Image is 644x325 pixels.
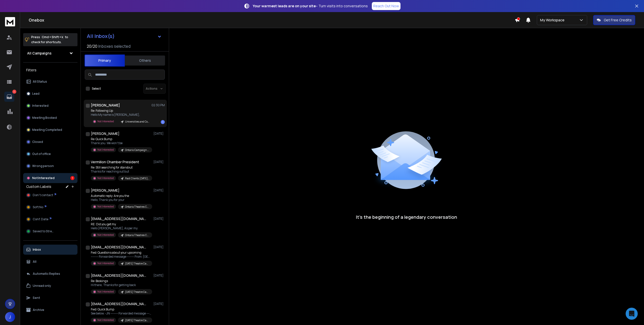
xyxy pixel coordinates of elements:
[91,245,146,250] h1: [EMAIL_ADDRESS][DOMAIN_NAME]
[23,48,77,58] button: All Campaigns
[125,120,149,124] p: Universities and Colleges [DATE] (AB, [GEOGRAPHIC_DATA], [GEOGRAPHIC_DATA], MB, [GEOGRAPHIC_DATA])
[153,245,165,249] p: [DATE]
[153,188,165,192] p: [DATE]
[91,307,151,311] p: Fwd: Quick Bump
[125,233,149,237] p: Ontario Theatres Campaign ([DATE]) NO SUBSEQUENCE
[23,89,77,99] button: Lead
[32,128,62,132] p: Meeting Completed
[540,18,567,23] p: My Workspace
[356,213,457,221] p: It’s the beginning of a legendary conversation
[23,214,77,224] button: Conf. Date
[23,226,77,236] button: Saved to Streak
[33,205,43,209] span: Soft No
[97,318,114,322] p: Not Interested
[23,113,77,123] button: Meeting Booked
[33,248,41,252] p: Inbox
[91,170,151,174] p: Thanks for reaching out but
[23,269,77,279] button: Automatic Replies
[372,2,400,10] a: Reach Out Now
[92,87,101,91] label: Select
[91,273,146,278] h1: [EMAIL_ADDRESS][DOMAIN_NAME]
[5,312,15,322] button: J
[33,284,51,288] p: Unread only
[32,92,39,96] p: Lead
[97,120,114,123] p: Not Interested
[23,101,77,111] button: Interested
[91,279,151,283] p: Re: Bookings
[97,205,114,208] p: Not Interested
[91,103,120,108] h1: [PERSON_NAME]
[253,4,368,9] p: – Turn visits into conversations
[23,202,77,212] button: Soft No
[23,149,77,159] button: Out of office
[97,261,114,265] p: Not Interested
[23,161,77,171] button: Wrong person
[97,148,114,152] p: Not Interested
[23,305,77,315] button: Archive
[91,159,139,165] h1: Vermilion Chamber President
[33,296,40,300] p: Sent
[91,194,151,198] p: Automatic reply: Are you the
[83,31,166,41] button: All Inbox(s)
[23,190,77,200] button: Don’t contact
[91,226,151,230] p: Hello [PERSON_NAME], As per my
[23,77,77,87] button: All Status
[98,43,131,49] h3: Inboxes selected
[32,140,43,144] p: Closed
[33,80,47,84] p: All Status
[153,274,165,278] p: [DATE]
[26,184,51,189] h3: Custom Labels
[23,257,77,267] button: All
[5,17,15,26] img: logo
[91,141,151,145] p: Thank you. We won't be
[32,116,57,120] p: Meeting Booked
[31,35,68,45] p: Press to check for shortcuts.
[97,290,114,294] p: Not Interested
[23,173,77,183] button: Not Interested1
[23,293,77,303] button: Sent
[125,205,149,209] p: Ontario Theatres Campaign ([DATE]) NO SUBSEQUENCE
[91,283,151,287] p: Hi there, Thanks for getting back
[12,90,16,94] p: 1
[97,176,114,180] p: Not Interested
[4,92,14,102] a: 1
[33,308,44,312] p: Archive
[373,4,399,9] p: Reach Out Now
[29,17,515,23] h1: Onebox
[70,176,74,180] div: 1
[153,132,165,136] p: [DATE]
[85,55,125,67] button: Primary
[125,177,149,180] p: Past Clients [DATE]-[DATE] (Streak)
[91,255,151,259] p: ---------- Forwarded message --------- From: [GEOGRAPHIC_DATA]
[33,260,36,264] p: All
[593,15,635,25] button: Get Free Credits
[33,193,53,197] span: Don’t contact
[32,104,49,108] p: Interested
[87,43,97,49] span: 20 / 20
[23,137,77,147] button: Closed
[33,229,55,233] span: Saved to Streak
[125,55,165,66] button: Others
[33,217,48,221] span: Conf. Date
[91,222,151,226] p: RE: Did you get my
[27,51,52,56] h1: All Campaigns
[91,188,119,193] h1: [PERSON_NAME]
[97,233,114,237] p: Not Interested
[32,176,55,180] p: Not Interested
[161,120,165,124] div: 1
[91,216,146,221] h1: [EMAIL_ADDRESS][DOMAIN_NAME]
[91,311,151,315] p: See below. -JN ---------- Forwarded message --------- From:
[91,131,119,136] h1: [PERSON_NAME]
[253,4,316,8] strong: Your warmest leads are on your site
[91,251,151,255] p: Fwd: Questions about your upcoming
[23,245,77,255] button: Inbox
[23,125,77,135] button: Meeting Completed
[125,148,149,152] p: Ontario Campaign (Apollo, 2025, [GEOGRAPHIC_DATA], [GEOGRAPHIC_DATA], [GEOGRAPHIC_DATA], [GEOGRAP...
[153,160,165,164] p: [DATE]
[151,103,165,107] p: 02:30 PM
[91,301,146,306] h1: [EMAIL_ADDRESS][DOMAIN_NAME]
[41,34,64,40] span: Cmd + Shift + k
[23,281,77,291] button: Unread only
[125,262,149,265] p: [DATE] Theatre Campaign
